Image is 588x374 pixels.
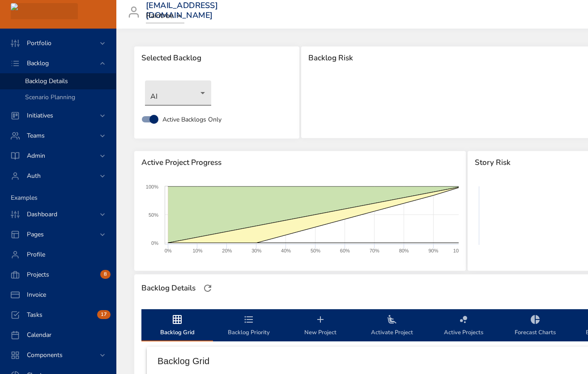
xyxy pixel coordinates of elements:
text: 30% [251,248,261,253]
div: AI [145,80,211,105]
span: Backlog Details [25,77,68,85]
text: 100% [146,184,158,189]
text: 100% [453,248,466,253]
button: Refresh Page [201,282,214,295]
span: Active Project Progress [141,158,459,167]
text: 40% [281,248,291,253]
span: Admin [20,151,52,160]
text: 60% [340,248,350,253]
span: Teams [20,131,52,140]
span: Invoice [20,290,53,299]
div: Backlog Details [139,281,198,295]
span: Projects [20,270,56,279]
span: Active Projects [433,314,494,338]
span: Selected Backlog [141,54,292,63]
text: 70% [370,248,379,253]
span: Backlog Priority [218,314,279,338]
text: 50% [149,212,158,218]
span: Backlog [20,59,56,67]
span: Forecast Charts [505,314,566,338]
div: Raintree [146,9,184,23]
span: Active Backlogs Only [162,115,222,124]
text: 80% [399,248,409,253]
text: 10% [192,248,202,253]
span: Profile [20,250,52,259]
span: Backlog Grid [147,314,208,338]
span: 17 [97,311,111,318]
span: Scenario Planning [25,93,75,101]
span: Initiatives [20,111,60,120]
text: 0% [151,240,158,246]
span: 8 [100,271,111,278]
text: 20% [222,248,232,253]
span: New Project [290,314,351,338]
text: 0% [165,248,172,253]
span: Calendar [20,331,59,339]
span: Pages [20,230,51,239]
span: Auth [20,172,48,180]
span: Activate Project [362,314,422,338]
h3: [EMAIL_ADDRESS][DOMAIN_NAME] [146,1,218,20]
text: 50% [311,248,320,253]
span: Components [20,351,70,359]
span: Portfolio [20,39,59,47]
span: Tasks [20,311,50,319]
text: 90% [429,248,439,253]
span: Dashboard [20,210,64,219]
